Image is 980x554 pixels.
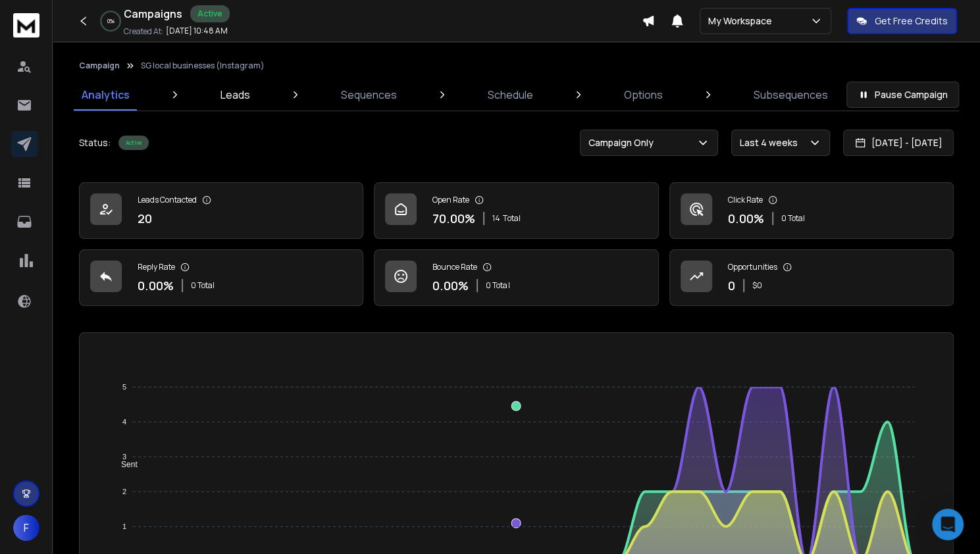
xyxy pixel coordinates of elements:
p: Sequences [341,87,397,103]
p: Last 4 weeks [740,136,803,149]
span: Sent [111,460,138,469]
a: Leads [213,79,258,111]
p: $ 0 [752,280,762,291]
span: 14 [492,213,500,224]
a: Click Rate0.00%0 Total [669,182,954,239]
a: Bounce Rate0.00%0 Total [374,249,658,306]
p: SG local businesses (Instagram) [141,61,265,71]
p: My Workspace [708,14,777,28]
span: Total [503,213,520,224]
div: Open Intercom Messenger [932,509,964,540]
p: Reply Rate [138,262,175,272]
p: 0.00 % [728,209,764,228]
div: Active [190,5,230,22]
p: Opportunities [728,262,777,272]
button: Campaign [79,61,120,71]
button: [DATE] - [DATE] [843,130,954,156]
tspan: 4 [122,418,126,426]
p: Get Free Credits [875,14,948,28]
p: Subsequences [754,87,828,103]
a: Opportunities0$0 [669,249,954,306]
a: Leads Contacted20 [79,182,363,239]
p: Status: [79,136,111,149]
button: Pause Campaign [846,82,959,108]
tspan: 2 [122,488,126,495]
p: [DATE] 10:48 AM [166,26,228,36]
p: 0 Total [486,280,509,291]
p: Schedule [488,87,533,103]
p: Bounce Rate [432,262,477,272]
a: Analytics [74,79,138,111]
p: Click Rate [728,195,763,205]
p: 0 Total [781,213,805,224]
p: Campaign Only [588,136,659,149]
p: Options [624,87,663,103]
tspan: 3 [122,453,126,461]
img: logo [13,13,39,38]
a: Sequences [333,79,405,111]
p: 0.00 % [138,276,174,295]
button: F [13,515,39,541]
a: Options [616,79,671,111]
p: 0.00 % [432,276,469,295]
p: Created At: [124,26,163,37]
p: Analytics [82,87,130,103]
h1: Campaigns [124,6,182,22]
button: Get Free Credits [847,8,957,34]
a: Reply Rate0.00%0 Total [79,249,363,306]
a: Subsequences [746,79,836,111]
div: Active [118,136,149,150]
p: 0 % [107,17,115,25]
p: 0 Total [191,280,215,291]
p: 70.00 % [432,209,475,228]
a: Schedule [480,79,541,111]
p: Leads [220,87,250,103]
p: Open Rate [432,195,469,205]
p: 0 [728,276,735,295]
tspan: 1 [122,522,126,530]
p: 20 [138,209,152,228]
a: Open Rate70.00%14Total [374,182,658,239]
p: Leads Contacted [138,195,197,205]
tspan: 5 [122,383,126,391]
